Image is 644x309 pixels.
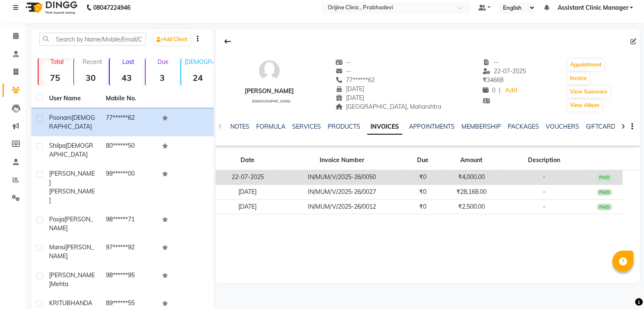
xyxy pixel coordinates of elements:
[557,3,628,12] span: Assistant Clinic Manager
[245,87,294,96] div: [PERSON_NAME]
[230,123,249,130] a: NOTES
[185,58,214,66] p: [DEMOGRAPHIC_DATA]
[502,151,586,170] th: Description
[441,170,501,185] td: ₹4,000.00
[441,151,501,170] th: Amount
[404,170,441,185] td: ₹0
[154,33,190,45] a: Add Client
[49,114,72,121] span: Poonam
[328,123,360,130] a: PRODUCTS
[216,199,279,214] td: [DATE]
[597,204,613,210] div: PAID
[257,58,282,83] img: avatar
[483,76,503,84] span: 34668
[543,188,545,196] span: -
[543,203,545,210] span: -
[292,123,321,130] a: SERVICES
[508,123,539,130] a: PACKAGES
[483,58,499,66] span: --
[279,185,404,199] td: IN/MUM/V/2025-26/0027
[44,89,101,108] th: User Name
[216,151,279,170] th: Date
[568,86,610,98] button: View Summary
[181,72,214,83] strong: 24
[42,58,72,66] p: Total
[49,243,65,251] span: Mansi
[49,215,93,232] span: [PERSON_NAME]
[586,123,619,130] a: GIFTCARDS
[49,142,93,158] span: [DEMOGRAPHIC_DATA]
[146,72,179,83] strong: 3
[219,33,237,50] div: Back to Client
[441,185,501,199] td: ₹28,168.00
[147,58,179,66] p: Due
[77,58,107,66] p: Recent
[568,59,604,71] button: Appointment
[499,86,500,95] span: |
[597,174,613,181] div: PAID
[49,188,95,204] span: [PERSON_NAME]
[49,142,66,149] span: Shilpa
[462,123,501,130] a: MEMBERSHIP
[279,170,404,185] td: IN/MUM/V/2025-26/0050
[404,185,441,199] td: ₹0
[49,243,94,260] span: [PERSON_NAME]
[483,86,495,94] span: 0
[335,103,442,110] span: [GEOGRAPHIC_DATA], Maharshtra
[335,85,365,93] span: [DATE]
[483,67,526,75] span: 22-07-2025
[49,271,95,288] span: [PERSON_NAME]
[279,151,404,170] th: Invoice Number
[543,173,545,181] span: -
[335,58,351,66] span: --
[51,280,68,288] span: Mehta
[568,99,602,111] button: View Album
[279,199,404,214] td: IN/MUM/V/2025-26/0012
[113,58,143,66] p: Lost
[546,123,579,130] a: VOUCHERS
[335,67,351,75] span: --
[335,94,365,102] span: [DATE]
[101,89,158,108] th: Mobile No.
[504,85,519,97] a: Add
[74,72,107,83] strong: 30
[39,33,146,46] input: Search by Name/Mobile/Email/Code
[404,199,441,214] td: ₹0
[409,123,455,130] a: APPOINTMENTS
[597,189,613,196] div: PAID
[404,151,441,170] th: Due
[568,72,589,84] button: Invoice
[39,72,72,83] strong: 75
[49,299,66,307] span: KRITU
[110,72,143,83] strong: 43
[216,170,279,185] td: 22-07-2025
[216,185,279,199] td: [DATE]
[367,119,402,135] a: INVOICES
[441,199,501,214] td: ₹2,500.00
[483,76,486,84] span: ₹
[49,114,95,130] span: [DEMOGRAPHIC_DATA]
[252,99,290,103] span: [DEMOGRAPHIC_DATA]
[49,215,64,223] span: Pooja
[256,123,285,130] a: FORMULA
[49,170,95,186] span: [PERSON_NAME]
